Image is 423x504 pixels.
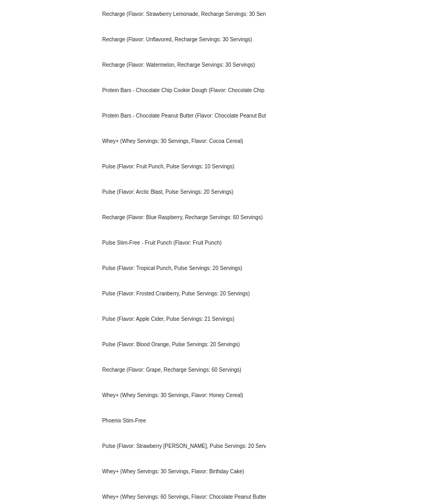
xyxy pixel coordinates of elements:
div: Pulse (Flavor: Tropical Punch, Pulse Servings: 20 Servings) [94,256,266,281]
div: Phoenix Stim-Free [94,408,266,434]
div: Pulse Stim-Free - Fruit Punch (Flavor: Fruit Punch) [94,230,266,256]
div: Protein Bars - Chocolate Chip Cookie Dough (Flavor: Chocolate Chip Cookie Dough) [94,78,266,103]
div: Whey+ (Whey Servings: 30 Servings, Flavor: Honey Cereal) [94,383,266,408]
div: Recharge (Flavor: Unflavored, Recharge Servings: 30 Servings) [94,27,266,52]
div: Recharge (Flavor: Blue Raspberry, Recharge Servings: 60 Servings) [94,205,266,230]
div: Pulse (Flavor: Fruit Punch, Pulse Servings: 10 Servings) [94,154,266,179]
div: Whey+ (Whey Servings: 30 Servings, Flavor: Cocoa Cereal) [94,129,266,154]
div: Recharge (Flavor: Strawberry Lemonade, Recharge Servings: 30 Servings) [94,2,266,27]
div: Recharge (Flavor: Grape, Recharge Servings: 60 Servings) [94,357,266,383]
div: Pulse (Flavor: Apple Cider, Pulse Servings: 21 Servings) [94,307,266,332]
div: Protein Bars - Chocolate Peanut Butter (Flavor: Chocolate Peanut Butter) [94,103,266,129]
div: Pulse (Flavor: Frosted Cranberry, Pulse Servings: 20 Servings) [94,281,266,307]
div: Pulse (Flavor: Strawberry [PERSON_NAME], Pulse Servings: 20 Servings) [94,434,266,459]
div: Pulse (Flavor: Arctic Blast, Pulse Servings: 20 Servings) [94,179,266,205]
div: Recharge (Flavor: Watermelon, Recharge Servings: 30 Servings) [94,52,266,78]
div: Whey+ (Whey Servings: 30 Servings, Flavor: Birthday Cake) [94,459,266,484]
div: Pulse (Flavor: Blood Orange, Pulse Servings: 20 Servings) [94,332,266,357]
